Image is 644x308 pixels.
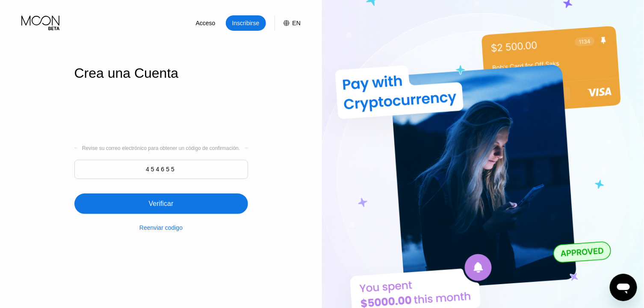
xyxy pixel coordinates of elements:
div: Inscribirse [226,15,266,31]
iframe: Botón para iniciar la ventana de mensajería [610,274,637,301]
div: Inscribirse [231,19,260,27]
div: Acceso [186,15,226,31]
div: Reenviar codigo [139,224,183,231]
div: Crea una Cuenta [74,65,248,81]
div: Acceso [195,19,216,27]
div: EN [275,15,301,31]
div: Revise su correo electrónico para obtener un código de confirmación. [82,145,240,151]
input: 000000 [74,160,248,179]
div: Reenviar codigo [139,214,183,231]
div: Verificar [149,199,174,208]
div: Verificar [74,183,248,214]
div: EN [292,20,301,26]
